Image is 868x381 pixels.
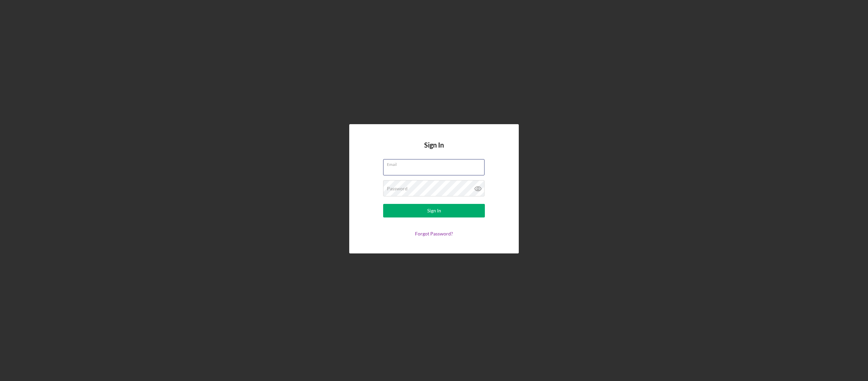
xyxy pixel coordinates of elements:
label: Email [387,159,485,167]
h4: Sign In [424,141,444,159]
a: Forgot Password? [415,231,453,236]
label: Password [387,186,408,191]
div: Sign In [427,204,441,217]
button: Sign In [383,204,485,217]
